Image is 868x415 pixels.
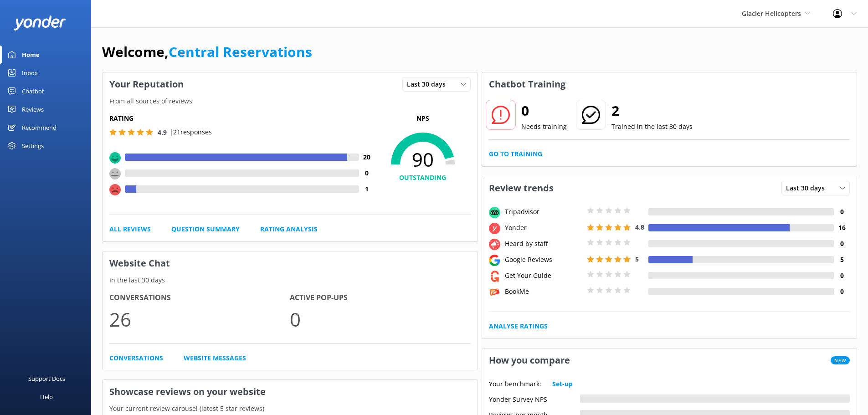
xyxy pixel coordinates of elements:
h2: 2 [611,100,693,122]
p: Your current review carousel (latest 5 star reviews) [103,404,478,414]
span: Glacier Helicopters [742,9,801,18]
div: Settings [22,137,44,155]
h3: How you compare [482,348,577,372]
div: BookMe [503,287,585,297]
p: Needs training [521,122,567,132]
h4: 20 [359,152,375,162]
h4: Conversations [109,292,290,304]
h4: OUTSTANDING [375,173,471,183]
a: Conversations [109,353,163,363]
h4: Active Pop-ups [290,292,470,304]
div: Yonder Survey NPS [489,395,580,403]
h4: 0 [359,168,375,178]
span: 5 [635,255,639,263]
a: Website Messages [184,353,246,363]
div: Support Docs [28,369,65,388]
h3: Review trends [482,176,560,200]
span: 4.9 [158,128,167,137]
div: Home [22,46,40,64]
p: Your benchmark: [489,379,541,389]
a: Question Summary [171,224,240,234]
div: Tripadvisor [503,207,585,217]
h4: 5 [834,255,850,265]
div: Help [40,388,53,406]
span: Last 30 days [786,183,830,193]
p: From all sources of reviews [103,96,478,106]
a: All Reviews [109,224,151,234]
h1: Welcome, [102,41,312,63]
div: Recommend [22,118,56,137]
a: Analyse Ratings [489,321,548,331]
a: Go to Training [489,149,542,159]
p: NPS [375,113,471,123]
a: Rating Analysis [260,224,318,234]
h5: Rating [109,113,375,123]
div: Get Your Guide [503,271,585,281]
div: Chatbot [22,82,44,100]
p: In the last 30 days [103,275,478,285]
h4: 0 [834,287,850,297]
h3: Showcase reviews on your website [103,380,478,404]
div: Heard by staff [503,239,585,249]
span: 4.8 [635,223,644,231]
h4: 0 [834,239,850,249]
p: | 21 responses [169,127,212,137]
div: Yonder [503,223,585,233]
span: 90 [375,148,471,171]
h3: Your Reputation [103,72,190,96]
h2: 0 [521,100,567,122]
span: Last 30 days [407,79,451,89]
h4: 16 [834,223,850,233]
h3: Website Chat [103,251,478,275]
a: Central Reservations [169,42,312,61]
p: Trained in the last 30 days [611,122,693,132]
a: Set-up [552,379,573,389]
img: yonder-white-logo.png [14,15,66,31]
span: New [831,356,850,364]
p: 26 [109,304,290,334]
div: Inbox [22,64,38,82]
h4: 0 [834,271,850,281]
div: Google Reviews [503,255,585,265]
h4: 0 [834,207,850,217]
div: Reviews [22,100,44,118]
p: 0 [290,304,470,334]
h4: 1 [359,184,375,194]
h3: Chatbot Training [482,72,572,96]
